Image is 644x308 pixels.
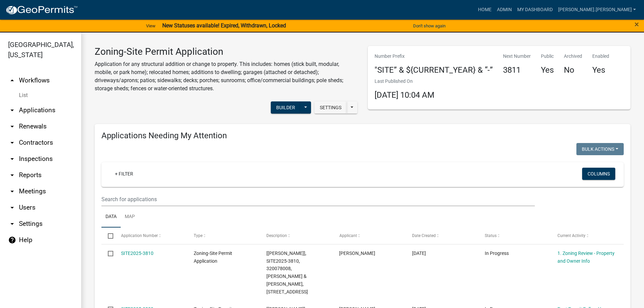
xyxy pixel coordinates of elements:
[266,251,308,294] span: [Tyler Lindsay], SITE2025-3810, 320078008, DAVID A & MARIE J BRAATEN, 32751 SUGAR CREEK RD
[194,251,232,264] span: Zoning-Site Permit Application
[8,155,16,163] i: arrow_drop_down
[375,90,434,100] span: [DATE] 10:04 AM
[478,228,551,244] datatable-header-cell: Status
[314,101,347,114] button: Settings
[260,228,333,244] datatable-header-cell: Description
[333,228,405,244] datatable-header-cell: Applicant
[557,251,615,264] a: 1. Zoning Review - Property and Owner Info
[121,233,158,238] span: Application Number
[101,228,114,244] datatable-header-cell: Select
[541,65,554,75] h4: Yes
[410,20,448,31] button: Don't show again
[8,139,16,147] i: arrow_drop_down
[339,251,375,256] span: David Braaten
[582,168,615,180] button: Columns
[339,233,357,238] span: Applicant
[8,187,16,195] i: arrow_drop_down
[114,228,187,244] datatable-header-cell: Application Number
[375,78,434,85] p: Last Published On
[95,60,358,93] p: Application for any structural addition or change to property. This includes: homes (stick built,...
[8,76,16,85] i: arrow_drop_up
[8,171,16,179] i: arrow_drop_down
[101,192,535,206] input: Search for applications
[503,53,531,60] p: Next Number
[555,3,639,16] a: [PERSON_NAME].[PERSON_NAME]
[101,206,121,228] a: Data
[494,3,515,16] a: Admin
[266,233,287,238] span: Description
[8,106,16,114] i: arrow_drop_down
[162,22,286,29] strong: New Statuses available! Expired, Withdrawn, Locked
[592,65,609,75] h4: Yes
[121,251,153,256] a: SITE2025-3810
[187,228,260,244] datatable-header-cell: Type
[485,251,509,256] span: In Progress
[8,220,16,228] i: arrow_drop_down
[121,206,139,228] a: Map
[271,101,301,114] button: Builder
[8,236,16,244] i: help
[485,233,497,238] span: Status
[515,3,555,16] a: My Dashboard
[541,53,554,60] p: Public
[110,168,139,180] a: + Filter
[592,53,609,60] p: Enabled
[564,65,582,75] h4: No
[564,53,582,60] p: Archived
[503,65,531,75] h4: 3811
[412,251,426,256] span: 08/19/2025
[551,228,624,244] datatable-header-cell: Current Activity
[412,233,436,238] span: Date Created
[557,233,586,238] span: Current Activity
[375,53,493,60] p: Number Prefix
[143,20,158,31] a: View
[475,3,494,16] a: Home
[635,20,639,29] span: ×
[576,143,624,155] button: Bulk Actions
[635,20,639,28] button: Close
[375,65,493,75] h4: "SITE” & ${CURRENT_YEAR} & “-”
[8,204,16,212] i: arrow_drop_down
[194,233,202,238] span: Type
[8,122,16,131] i: arrow_drop_down
[405,228,478,244] datatable-header-cell: Date Created
[95,46,358,57] h3: Zoning-Site Permit Application
[101,131,624,141] h4: Applications Needing My Attention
